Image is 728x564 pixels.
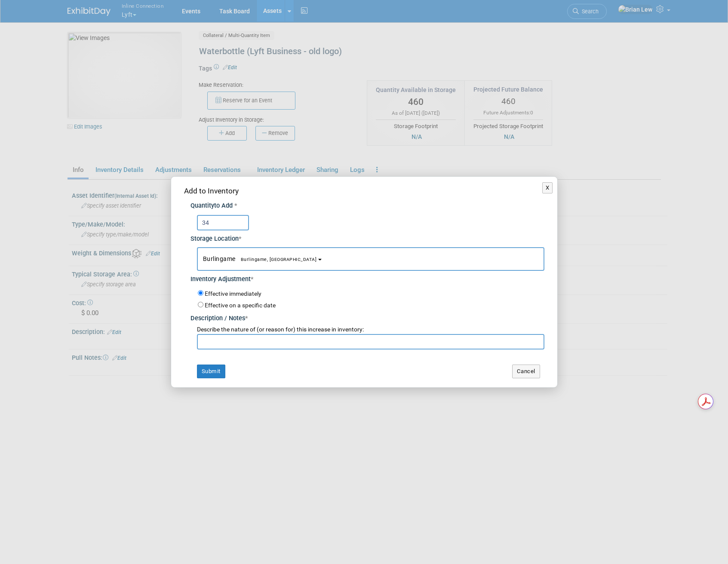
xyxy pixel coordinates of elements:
span: Add to Inventory [184,187,239,195]
div: Quantity [190,202,544,211]
div: Storage Location [190,230,544,244]
label: Effective immediately [205,290,261,298]
button: X [542,182,553,193]
button: BurlingameBurlingame, [GEOGRAPHIC_DATA] [197,247,544,271]
div: Description / Notes [190,310,544,323]
span: to Add [214,202,233,209]
span: Burlingame, [GEOGRAPHIC_DATA] [236,257,317,262]
div: Inventory Adjustment [190,271,544,284]
label: Effective on a specific date [205,302,276,309]
span: Describe the nature of (or reason for) this increase in inventory: [197,326,364,333]
button: Submit [197,365,225,378]
span: Burlingame [203,255,317,262]
button: Cancel [512,365,540,378]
